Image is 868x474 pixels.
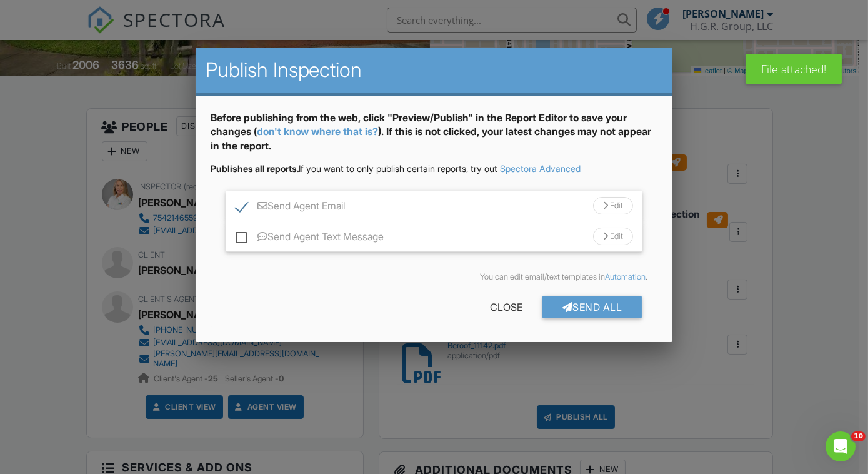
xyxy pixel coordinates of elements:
[236,200,346,216] label: Send Agent Email
[501,163,581,174] a: Spectora Advanced
[826,431,856,461] iframe: Intercom live chat
[746,54,842,84] div: File attached!
[211,163,498,174] span: If you want to only publish certain reports, try out
[593,197,633,214] div: Edit
[542,296,642,318] div: Send All
[236,231,384,246] label: Send Agent Text Message
[851,431,866,441] span: 10
[206,58,663,83] h2: Publish Inspection
[211,163,299,174] strong: Publishes all reports.
[470,296,542,318] div: Close
[593,228,633,245] div: Edit
[221,272,648,282] div: You can edit email/text templates in .
[257,125,379,138] a: don't know where that is?
[211,111,658,163] div: Before publishing from the web, click "Preview/Publish" in the Report Editor to save your changes...
[605,272,646,281] a: Automation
